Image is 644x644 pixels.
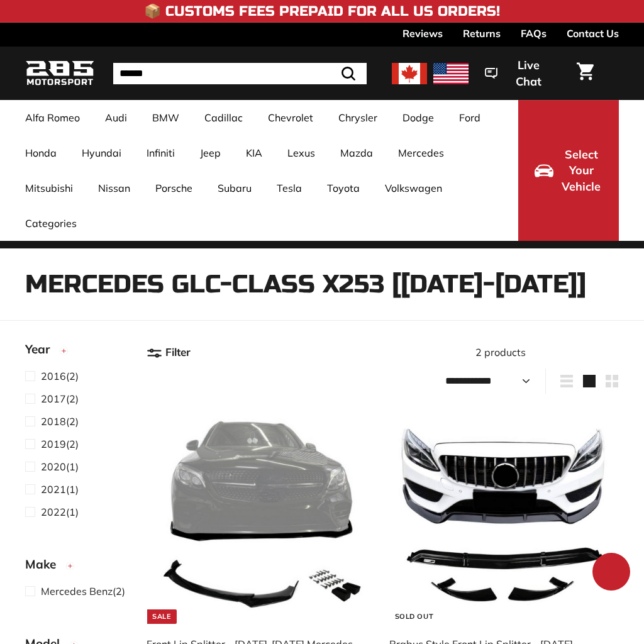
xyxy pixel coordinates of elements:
[140,100,192,135] a: BMW
[383,345,619,360] div: 2 products
[25,270,619,298] h1: Mercedes GLC-Class X253 [[DATE]-[DATE]]
[41,459,79,474] span: (1)
[69,135,134,170] a: Hyundai
[314,170,372,206] a: Toyota
[147,609,176,624] div: Sale
[187,135,233,170] a: Jeep
[569,52,601,94] a: Cart
[504,57,553,89] span: Live Chat
[134,135,187,170] a: Infiniti
[390,609,438,624] div: Sold Out
[25,58,94,88] img: Logo_285_Motorsport_areodynamics_components
[192,100,255,135] a: Cadillac
[13,206,89,241] a: Categories
[143,170,205,206] a: Porsche
[13,135,69,170] a: Honda
[41,584,125,599] span: (2)
[41,415,66,428] span: 2018
[372,170,455,206] a: Volkswagen
[41,414,79,429] span: (2)
[41,370,66,382] span: 2016
[41,369,79,384] span: (2)
[386,135,457,170] a: Mercedes
[326,100,390,135] a: Chrysler
[144,4,500,19] h4: 📦 Customs Fees Prepaid for All US Orders!
[233,135,275,170] a: KIA
[463,23,501,44] a: Returns
[41,506,66,518] span: 2022
[113,63,367,84] input: Search
[41,482,79,497] span: (1)
[41,460,66,473] span: 2020
[25,340,59,358] span: Year
[86,170,143,206] a: Nissan
[402,23,443,44] a: Reviews
[390,100,447,135] a: Dodge
[205,170,264,206] a: Subaru
[92,100,140,135] a: Audi
[25,552,126,583] button: Make
[518,100,619,241] button: Select Your Vehicle
[589,553,634,594] inbox-online-store-chat: Shopify online store chat
[264,170,314,206] a: Tesla
[41,392,66,405] span: 2017
[521,23,547,44] a: FAQs
[567,23,619,44] a: Contact Us
[255,100,326,135] a: Chevrolet
[328,135,386,170] a: Mazda
[41,504,79,519] span: (1)
[469,50,569,97] button: Live Chat
[25,336,126,368] button: Year
[275,135,328,170] a: Lexus
[147,336,191,369] button: Filter
[41,483,66,496] span: 2021
[41,391,79,406] span: (2)
[41,438,66,450] span: 2019
[13,100,92,135] a: Alfa Romeo
[156,412,367,623] img: mercedes front lip
[25,555,65,574] span: Make
[41,585,113,597] span: Mercedes Benz
[560,147,602,195] span: Select Your Vehicle
[447,100,493,135] a: Ford
[13,170,86,206] a: Mitsubishi
[41,436,79,452] span: (2)
[398,412,609,623] img: x253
